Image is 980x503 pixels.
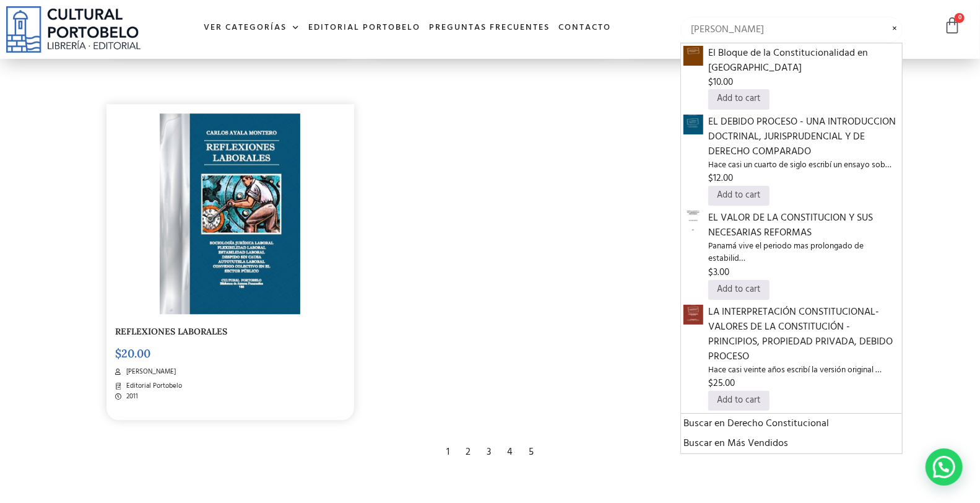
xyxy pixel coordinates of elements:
[708,391,770,411] a: Add to cart: “LA INTERPRETACIÓN CONSTITUCIONAL- VALORES DE LA CONSTITUCIÓN - PRINCIPIOS, PROPIEDA...
[123,381,182,391] span: Editorial Portobelo
[708,211,899,240] span: EL VALOR DE LA CONSTITUCION Y SUS NECESARIAS REFORMAS
[708,376,713,391] span: $
[708,265,713,280] span: $
[683,46,703,66] img: ba273-El-bloque.png
[708,159,899,172] span: Hace casi un cuarto de siglo escribí un ensayo sob…
[425,15,554,42] a: Preguntas frecuentes
[116,346,151,361] bdi: 20.00
[708,280,770,300] a: Add to cart: “EL VALOR DE LA CONSTITUCION Y SUS NECESARIAS REFORMAS”
[708,115,899,186] a: EL DEBIDO PROCESO - UNA INTRODUCCION DOCTRINAL, JURISPRUDENCIAL Y DE DERECHO COMPARADOHace casi u...
[708,171,713,186] span: $
[523,439,540,466] div: 5
[683,436,899,451] a: Buscar en Más Vendidos
[683,305,703,325] img: BA157-2.jpg
[304,15,425,42] a: Editorial Portobelo
[708,115,899,159] span: EL DEBIDO PROCESO - UNA INTRODUCCION DOCTRINAL, JURISPRUDENCIAL Y DE DERECHO COMPARADO
[708,364,899,377] span: Hace casi veinte años escribí la versión original …
[708,75,733,90] bdi: 10.00
[683,416,899,431] a: Buscar en Derecho Constitucional
[459,439,477,466] div: 2
[955,13,965,23] span: 0
[440,439,456,466] div: 1
[683,212,703,229] a: EL VALOR DE LA CONSTITUCION Y SUS NECESARIAS REFORMAS
[683,211,703,230] img: 466-1.png
[708,89,770,109] a: Add to cart: “El Bloque de la Constitucionalidad en Panamá”
[708,265,729,280] bdi: 3.00
[708,186,770,206] a: Add to cart: “EL DEBIDO PROCESO - UNA INTRODUCCION DOCTRINAL, JURISPRUDENCIAL Y DE DERECHO COMPAR...
[683,48,703,64] a: El Bloque de la Constitucionalidad en Panamá
[708,305,899,364] span: LA INTERPRETACIÓN CONSTITUCIONAL- VALORES DE LA CONSTITUCIÓN - PRINCIPIOS, PROPIEDAD PRIVADA, DEB...
[683,115,703,134] img: BA104-1.jpg
[708,305,899,391] a: LA INTERPRETACIÓN CONSTITUCIONAL- VALORES DE LA CONSTITUCIÓN - PRINCIPIOS, PROPIEDAD PRIVADA, DEB...
[708,376,735,391] bdi: 25.00
[480,439,497,466] div: 3
[683,307,703,323] a: LA INTERPRETACIÓN CONSTITUCIONAL- VALORES DE LA CONSTITUCIÓN - PRINCIPIOS, PROPIEDAD PRIVADA, DEB...
[708,75,713,90] span: $
[199,15,304,42] a: Ver Categorías
[708,240,899,266] span: Panamá vive el periodo mas prolongado de estabilid…
[708,46,899,90] a: El Bloque de la Constitucionalidad en [GEOGRAPHIC_DATA]$10.00
[116,346,122,361] span: $
[708,171,733,186] bdi: 12.00
[501,439,519,466] div: 4
[708,46,899,76] span: El Bloque de la Constitucionalidad en [GEOGRAPHIC_DATA]
[123,391,138,402] span: 2011
[683,116,703,133] a: EL DEBIDO PROCESO - UNA INTRODUCCION DOCTRINAL, JURISPRUDENCIAL Y DE DERECHO COMPARADO
[680,17,902,43] input: Búsqueda
[123,367,176,377] span: [PERSON_NAME]
[116,326,228,337] a: REFLEXIONES LABORALES
[943,17,961,35] a: 0
[708,211,899,280] a: EL VALOR DE LA CONSTITUCION Y SUS NECESARIAS REFORMASPanamá vive el periodo mas prolongado de est...
[554,15,615,42] a: Contacto
[888,22,903,22] span: Limpiar
[160,113,301,315] img: BA168-2.jpg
